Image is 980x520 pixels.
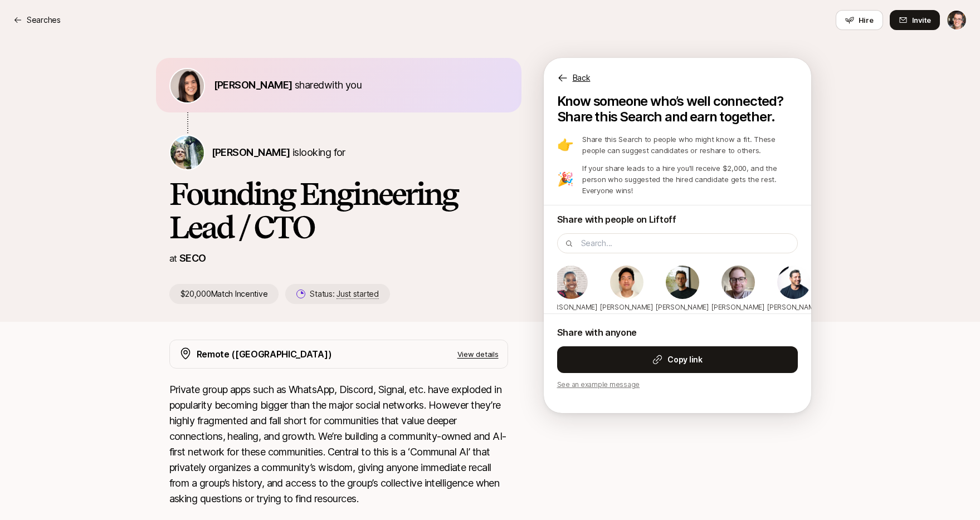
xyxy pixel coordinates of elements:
[859,14,874,26] span: Hire
[573,71,591,85] p: Back
[337,289,379,299] span: Just started
[197,347,332,361] p: Remote ([GEOGRAPHIC_DATA])
[716,264,760,313] div: Luke Whitten
[772,264,816,313] div: Nate Bennett
[212,145,345,160] p: is looking for
[947,10,967,30] button: Eric Smith
[890,10,940,30] button: Invite
[557,380,798,390] p: See an example message
[457,349,499,360] p: View details
[179,251,206,266] p: SECO
[27,13,61,27] p: Searches
[214,77,367,93] p: shared
[557,173,574,186] p: 🎉
[666,266,699,299] img: Kevin Twohy
[711,302,764,312] p: [PERSON_NAME]
[947,11,966,30] img: Eric Smith
[557,138,574,151] p: 👉
[212,146,290,158] span: [PERSON_NAME]
[554,266,588,299] img: Janelle Bradley
[767,302,820,312] p: [PERSON_NAME]
[324,79,362,91] span: with you
[544,302,597,312] p: [PERSON_NAME]
[214,79,292,91] span: [PERSON_NAME]
[557,94,798,125] p: Know someone who’s well connected? Share this Search and earn together.
[557,325,798,340] p: Share with anyone
[610,266,643,299] img: Jeremy Chen
[777,266,811,299] img: Nate Bennett
[310,287,378,301] p: Status:
[912,14,931,26] span: Invite
[169,284,279,304] p: $20,000 Match Incentive
[170,136,204,169] img: Carter Cleveland
[170,69,204,102] img: 71d7b91d_d7cb_43b4_a7ea_a9b2f2cc6e03.jpg
[557,212,798,227] p: Share with people on Liftoff
[582,163,797,196] p: If your share leads to a hire you'll receive $2,000, and the person who suggested the hired candi...
[169,251,177,266] p: at
[604,264,649,313] div: Jeremy Chen
[549,264,593,313] div: Janelle Bradley
[667,353,702,366] strong: Copy link
[581,237,791,250] input: Search...
[721,266,755,299] img: Luke Whitten
[169,382,508,507] p: Private group apps such as WhatsApp, Discord, Signal, etc. have exploded in popularity becoming b...
[660,264,705,313] div: Kevin Twohy
[557,346,798,373] button: Copy link
[582,134,797,156] p: Share this Search to people who might know a fit. These people can suggest candidates or reshare ...
[656,302,709,312] p: [PERSON_NAME]
[169,177,508,244] h1: Founding Engineering Lead / CTO
[600,302,653,312] p: [PERSON_NAME]
[836,10,883,30] button: Hire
